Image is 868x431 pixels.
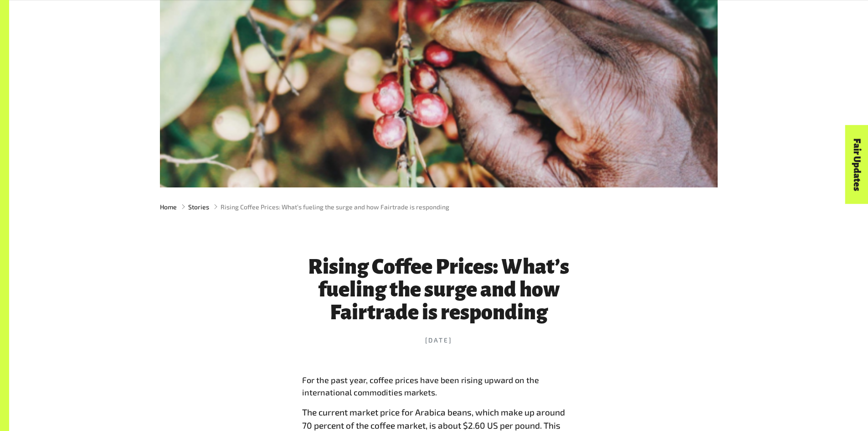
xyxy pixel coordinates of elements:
[302,255,575,324] h1: Rising Coffee Prices: What’s fueling the surge and how Fairtrade is responding
[188,202,209,212] a: Stories
[302,335,575,345] time: [DATE]
[160,202,177,212] a: Home
[302,374,575,399] p: For the past year, coffee prices have been rising upward on the international commodities markets.
[221,202,449,212] span: Rising Coffee Prices: What’s fueling the surge and how Fairtrade is responding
